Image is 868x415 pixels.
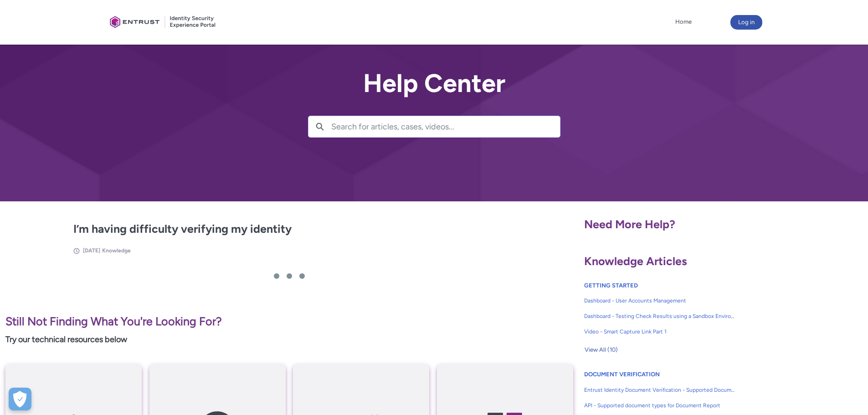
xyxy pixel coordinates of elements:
[584,312,735,320] span: Dashboard - Testing Check Results using a Sandbox Environment
[584,371,660,378] a: DOCUMENT VERIFICATION
[584,386,735,394] span: Entrust Identity Document Verification - Supported Document type and size
[730,15,762,30] button: Log in
[9,388,31,410] div: Cookie Preferences
[102,246,131,255] li: Knowledge
[9,388,31,410] button: Open Preferences
[584,328,735,336] span: Video - Smart Capture Link Part 1
[584,324,735,339] a: Video - Smart Capture Link Part 1
[5,333,573,346] p: Try our technical resources below
[585,343,618,357] span: View All (10)
[673,15,694,29] a: Home
[308,116,331,137] button: Search
[584,217,675,231] span: Need More Help?
[5,313,573,330] p: Still Not Finding What You're Looking For?
[584,297,735,305] span: Dashboard - User Accounts Management
[584,343,618,357] button: View All (10)
[584,254,687,268] span: Knowledge Articles
[584,282,638,289] a: GETTING STARTED
[73,220,506,238] h2: I’m having difficulty verifying my identity
[584,308,735,324] a: Dashboard - Testing Check Results using a Sandbox Environment
[584,398,735,413] a: API - Supported document types for Document Report
[331,116,560,137] input: Search for articles, cases, videos...
[584,401,735,410] span: API - Supported document types for Document Report
[584,293,735,308] a: Dashboard - User Accounts Management
[83,247,100,254] span: [DATE]
[584,382,735,398] a: Entrust Identity Document Verification - Supported Document type and size
[308,69,560,97] h2: Help Center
